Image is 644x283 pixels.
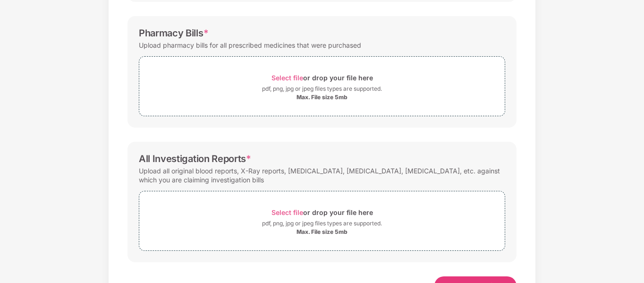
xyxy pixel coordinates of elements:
[139,64,505,109] span: Select fileor drop your file herepdf, png, jpg or jpeg files types are supported.Max. File size 5mb
[139,153,251,164] div: All Investigation Reports
[262,84,382,94] div: pdf, png, jpg or jpeg files types are supported.
[139,27,208,39] div: Pharmacy Bills
[297,94,347,101] div: Max. File size 5mb
[139,39,361,51] div: Upload pharmacy bills for all prescribed medicines that were purchased
[262,219,382,228] div: pdf, png, jpg or jpeg files types are supported.
[139,198,505,243] span: Select fileor drop your file herepdf, png, jpg or jpeg files types are supported.Max. File size 5mb
[271,208,303,216] span: Select file
[297,228,347,236] div: Max. File size 5mb
[139,164,505,186] div: Upload all original blood reports, X-Ray reports, [MEDICAL_DATA], [MEDICAL_DATA], [MEDICAL_DATA],...
[271,206,373,219] div: or drop your file here
[271,71,373,84] div: or drop your file here
[271,74,303,82] span: Select file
